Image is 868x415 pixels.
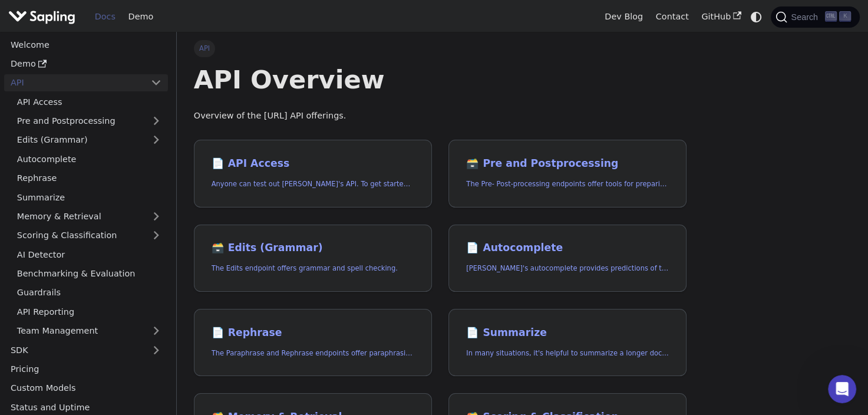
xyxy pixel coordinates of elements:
[194,40,216,57] span: API
[4,74,144,91] a: API
[212,179,414,190] p: Anyone can test out Sapling's API. To get started with the API, simply:
[11,284,168,301] a: Guardrails
[4,361,168,378] a: Pricing
[787,12,825,22] span: Search
[212,242,414,255] h2: Edits (Grammar)
[11,150,168,167] a: Autocomplete
[144,74,168,91] button: Collapse sidebar category 'API'
[212,327,414,340] h2: Rephrase
[748,8,765,25] button: Switch between dark and light mode (currently system mode)
[11,265,168,282] a: Benchmarking & Evaluation
[212,348,414,359] p: The Paraphrase and Rephrase endpoints offer paraphrasing for particular styles.
[598,8,649,26] a: Dev Blog
[448,309,687,377] a: 📄️ SummarizeIn many situations, it's helpful to summarize a longer document into a shorter, more ...
[466,348,669,359] p: In many situations, it's helpful to summarize a longer document into a shorter, more easily diges...
[4,55,168,73] a: Demo
[8,8,75,25] img: Sapling.ai
[194,109,687,123] p: Overview of the [URL] API offerings.
[466,242,669,255] h2: Autocomplete
[11,208,168,225] a: Memory & Retrieval
[448,225,687,292] a: 📄️ Autocomplete[PERSON_NAME]'s autocomplete provides predictions of the next few characters or words
[194,225,432,292] a: 🗃️ Edits (Grammar)The Edits endpoint offers grammar and spell checking.
[11,246,168,263] a: AI Detector
[839,11,851,22] kbd: K
[695,8,747,26] a: GitHub
[8,8,80,25] a: Sapling.ai
[771,6,859,28] button: Search (Ctrl+K)
[11,303,168,320] a: API Reporting
[144,341,168,358] button: Expand sidebar category 'SDK'
[4,36,168,53] a: Welcome
[4,380,168,397] a: Custom Models
[212,157,414,170] h2: API Access
[122,8,160,26] a: Demo
[194,40,687,57] nav: Breadcrumbs
[194,140,432,207] a: 📄️ API AccessAnyone can test out [PERSON_NAME]'s API. To get started with the API, simply:
[11,113,168,130] a: Pre and Postprocessing
[466,327,669,340] h2: Summarize
[11,227,168,244] a: Scoring & Classification
[11,170,168,187] a: Rephrase
[448,140,687,207] a: 🗃️ Pre and PostprocessingThe Pre- Post-processing endpoints offer tools for preparing your text d...
[11,189,168,206] a: Summarize
[11,93,168,110] a: API Access
[649,8,695,26] a: Contact
[466,179,669,190] p: The Pre- Post-processing endpoints offer tools for preparing your text data for ingestation as we...
[11,131,168,149] a: Edits (Grammar)
[466,157,669,170] h2: Pre and Postprocessing
[88,8,122,26] a: Docs
[212,263,414,274] p: The Edits endpoint offers grammar and spell checking.
[4,341,144,358] a: SDK
[466,263,669,274] p: Sapling's autocomplete provides predictions of the next few characters or words
[11,322,168,340] a: Team Management
[828,375,856,403] iframe: Intercom live chat
[194,64,687,95] h1: API Overview
[194,309,432,377] a: 📄️ RephraseThe Paraphrase and Rephrase endpoints offer paraphrasing for particular styles.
